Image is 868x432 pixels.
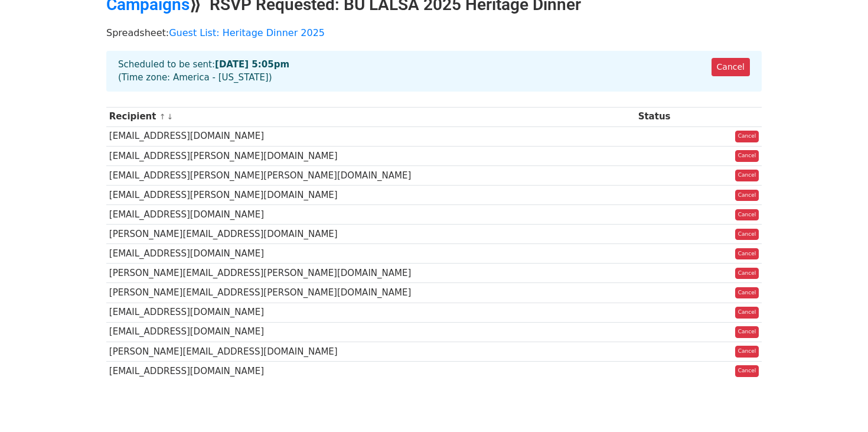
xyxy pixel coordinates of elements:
[106,165,635,185] td: [EMAIL_ADDRESS][PERSON_NAME][PERSON_NAME][DOMAIN_NAME]
[106,322,635,342] td: [EMAIL_ADDRESS][DOMAIN_NAME]
[106,205,635,225] td: [EMAIL_ADDRESS][DOMAIN_NAME]
[106,126,635,146] td: [EMAIL_ADDRESS][DOMAIN_NAME]
[809,375,868,432] iframe: Chat Widget
[106,146,635,165] td: [EMAIL_ADDRESS][PERSON_NAME][DOMAIN_NAME]
[106,244,635,264] td: [EMAIL_ADDRESS][DOMAIN_NAME]
[106,303,635,322] td: [EMAIL_ADDRESS][DOMAIN_NAME]
[635,107,701,126] th: Status
[106,283,635,303] td: [PERSON_NAME][EMAIL_ADDRESS][PERSON_NAME][DOMAIN_NAME]
[735,248,759,260] a: Cancel
[106,225,635,244] td: [PERSON_NAME][EMAIL_ADDRESS][DOMAIN_NAME]
[169,27,325,38] a: Guest List: Heritage Dinner 2025
[167,112,173,121] a: ↓
[735,346,759,358] a: Cancel
[735,150,759,162] a: Cancel
[106,27,762,39] p: Spreadsheet:
[735,268,759,280] a: Cancel
[735,131,759,142] a: Cancel
[735,209,759,221] a: Cancel
[735,287,759,299] a: Cancel
[735,229,759,241] a: Cancel
[159,112,166,121] a: ↑
[712,58,750,76] a: Cancel
[106,361,635,381] td: [EMAIL_ADDRESS][DOMAIN_NAME]
[106,107,635,126] th: Recipient
[735,307,759,319] a: Cancel
[735,365,759,377] a: Cancel
[735,326,759,338] a: Cancel
[106,51,762,92] div: Scheduled to be sent: (Time zone: America - [US_STATE])
[106,342,635,361] td: [PERSON_NAME][EMAIL_ADDRESS][DOMAIN_NAME]
[106,185,635,204] td: [EMAIL_ADDRESS][PERSON_NAME][DOMAIN_NAME]
[215,59,289,70] strong: [DATE] 5:05pm
[106,264,635,283] td: [PERSON_NAME][EMAIL_ADDRESS][PERSON_NAME][DOMAIN_NAME]
[735,190,759,202] a: Cancel
[735,170,759,181] a: Cancel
